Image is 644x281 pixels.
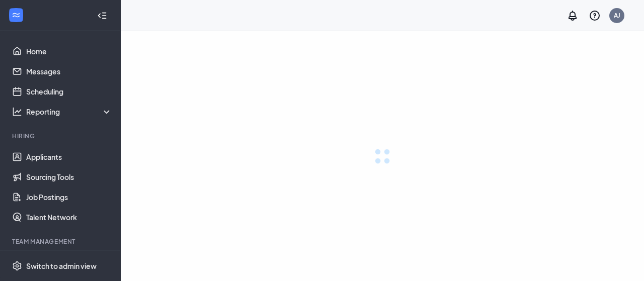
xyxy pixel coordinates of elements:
div: Hiring [12,132,110,140]
svg: Analysis [12,107,22,117]
div: Switch to admin view [26,261,97,271]
svg: Settings [12,261,22,271]
div: AJ [614,11,620,20]
svg: WorkstreamLogo [11,10,21,20]
div: Reporting [26,107,113,117]
a: Home [26,41,112,61]
a: Sourcing Tools [26,167,112,187]
svg: Notifications [567,10,579,22]
a: Talent Network [26,207,112,227]
a: Applicants [26,147,112,167]
div: Team Management [12,237,110,246]
svg: Collapse [97,11,107,21]
svg: QuestionInfo [589,10,601,22]
a: Scheduling [26,81,112,102]
a: Job Postings [26,187,112,207]
a: Messages [26,61,112,81]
